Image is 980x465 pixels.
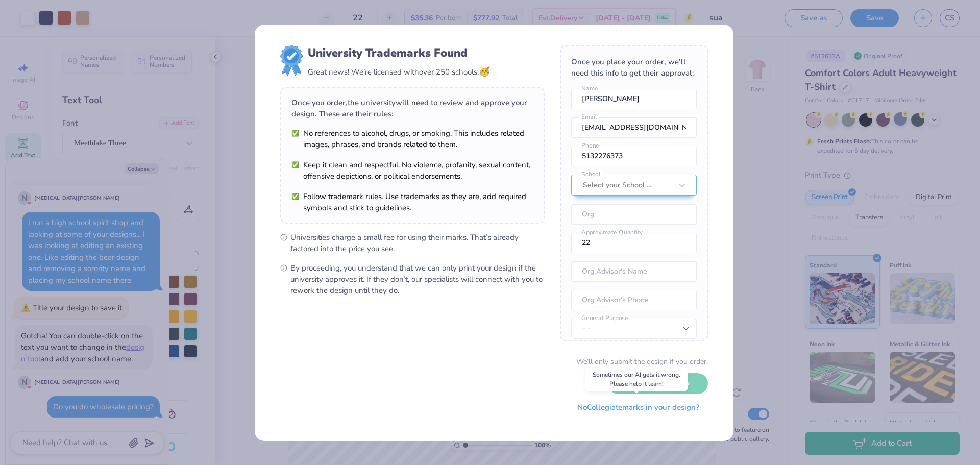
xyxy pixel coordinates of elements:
[571,233,697,253] input: Approximate Quantity
[571,117,697,138] input: Email
[479,65,490,78] span: 🥳
[576,356,708,367] div: We’ll only submit the design if you order.
[291,191,533,213] li: Follow trademark rules. Use trademarks as they are, add required symbols and stick to guidelines.
[308,45,490,61] div: University Trademarks Found
[291,159,533,182] li: Keep it clean and respectful. No violence, profanity, sexual content, offensive depictions, or po...
[585,368,688,391] div: Sometimes our AI gets it wrong. Please help it learn!
[571,290,697,310] input: Org Advisor's Phone
[571,56,697,79] div: Once you place your order, we’ll need this info to get their approval:
[280,45,303,76] img: license-marks-badge.png
[571,89,697,109] input: Name
[571,204,697,225] input: Org
[290,262,545,296] span: By proceeding, you understand that we can only print your design if the university approves it. I...
[290,232,545,254] span: Universities charge a small fee for using their marks. That’s already factored into the price you...
[571,261,697,282] input: Org Advisor's Name
[291,97,533,119] div: Once you order, the university will need to review and approve your design. These are their rules:
[291,128,533,150] li: No references to alcohol, drugs, or smoking. This includes related images, phrases, and brands re...
[308,65,490,79] div: Great news! We’re licensed with over 250 schools.
[569,397,708,418] button: NoCollegiatemarks in your design?
[571,146,697,166] input: Phone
